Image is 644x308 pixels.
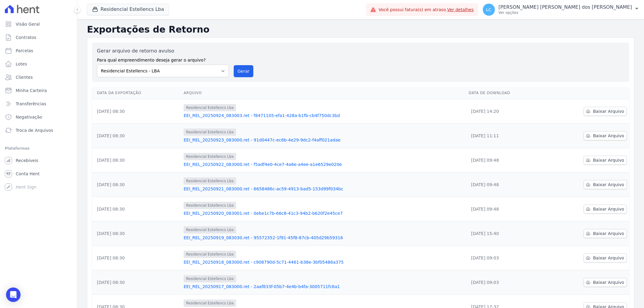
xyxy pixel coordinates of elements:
td: [DATE] 09:03 [466,246,546,270]
a: EEI_REL_20250923_083000.ret - 91d0447c-ec6b-4e29-9dc2-f4aff021adae [184,137,464,143]
a: EEI_REL_20250922_083000.ret - f5adf4e0-4ce7-4a6e-a4ee-a1e6529e020e [184,161,464,167]
span: Residencial Estellencs Lba [184,153,236,160]
a: Clientes [2,71,75,83]
a: Baixar Arquivo [584,229,627,238]
span: Residencial Estellencs Lba [184,300,236,307]
td: [DATE] 08:30 [92,148,181,173]
div: Plataformas [5,145,72,152]
a: Minha Carteira [2,84,75,97]
label: Para qual empreendimento deseja gerar o arquivo? [97,55,229,63]
a: Parcelas [2,45,75,57]
th: Data da Exportação [92,87,181,99]
p: Ver opções [498,10,632,15]
button: Gerar [234,65,254,77]
span: Parcelas [16,48,33,54]
a: Baixar Arquivo [584,278,627,287]
span: Residencial Estellencs Lba [184,251,236,258]
td: [DATE] 09:48 [466,197,546,221]
span: Baixar Arquivo [593,108,624,114]
a: Visão Geral [2,18,75,30]
span: Baixar Arquivo [593,279,624,285]
th: Arquivo [181,87,466,99]
th: Data de Download [466,87,546,99]
a: Contratos [2,31,75,43]
span: Você possui fatura(s) em atraso. [379,7,474,13]
a: Baixar Arquivo [584,131,627,140]
td: [DATE] 09:48 [466,148,546,173]
td: [DATE] 09:48 [466,173,546,197]
a: Baixar Arquivo [584,156,627,165]
span: Recebíveis [16,157,38,164]
span: Baixar Arquivo [593,133,624,139]
div: Open Intercom Messenger [6,287,21,302]
td: [DATE] 15:40 [466,221,546,246]
span: Baixar Arquivo [593,255,624,261]
span: Lotes [16,61,27,67]
span: Residencial Estellencs Lba [184,275,236,282]
a: EEI_REL_20250917_083000.ret - 2aaf833f-05b7-4e4b-b4fa-3005711fc6a1 [184,284,464,290]
a: EEI_REL_20250920_083001.ret - 0ebe1c7b-66c8-41c3-94b2-b620f2e45ce7 [184,210,464,216]
td: [DATE] 08:30 [92,173,181,197]
h2: Exportações de Retorno [87,24,634,35]
td: [DATE] 08:30 [92,270,181,295]
a: Transferências [2,98,75,110]
span: Transferências [16,101,46,107]
a: Lotes [2,58,75,70]
span: Contratos [16,34,36,40]
span: Conta Hent [16,171,40,177]
button: LC [PERSON_NAME] [PERSON_NAME] dos [PERSON_NAME] Ver opções [478,1,644,18]
button: Residencial Estellencs Lba [87,4,169,15]
span: Residencial Estellencs Lba [184,226,236,233]
td: [DATE] 11:11 [466,124,546,148]
a: Baixar Arquivo [584,253,627,262]
a: EEI_REL_20250918_083000.ret - c908790d-5c71-4461-b38e-3bf05486a375 [184,259,464,265]
span: Residencial Estellencs Lba [184,202,236,209]
span: Negativação [16,114,42,120]
td: [DATE] 08:30 [92,124,181,148]
td: [DATE] 14:20 [466,99,546,124]
a: Troca de Arquivos [2,124,75,136]
span: Baixar Arquivo [593,230,624,237]
td: [DATE] 08:30 [92,246,181,270]
span: Clientes [16,74,33,80]
a: EEI_REL_20250921_083000.ret - 6658486c-ac59-4913-bad5-153d99f034bc [184,186,464,192]
span: Baixar Arquivo [593,182,624,188]
span: Baixar Arquivo [593,157,624,163]
a: Baixar Arquivo [584,180,627,189]
a: Negativação [2,111,75,123]
a: EEI_REL_20250919_083030.ret - 95572352-1f91-45f8-87cb-405d29b59316 [184,235,464,241]
a: Baixar Arquivo [584,107,627,116]
a: Ver detalhes [447,7,474,12]
a: EEI_REL_20250924_083003.ret - f8471105-efa1-428a-b1fb-cb4f750dc3bd [184,113,464,119]
label: Gerar arquivo de retorno avulso [97,47,229,55]
td: [DATE] 08:30 [92,197,181,221]
td: [DATE] 09:03 [466,270,546,295]
td: [DATE] 08:30 [92,221,181,246]
span: Minha Carteira [16,87,47,94]
p: [PERSON_NAME] [PERSON_NAME] dos [PERSON_NAME] [498,4,632,10]
span: Residencial Estellencs Lba [184,104,236,111]
span: Baixar Arquivo [593,206,624,212]
span: LC [486,8,492,12]
span: Visão Geral [16,21,40,27]
td: [DATE] 08:30 [92,99,181,124]
span: Residencial Estellencs Lba [184,129,236,136]
a: Baixar Arquivo [584,205,627,214]
a: Recebíveis [2,154,75,167]
span: Residencial Estellencs Lba [184,177,236,185]
span: Troca de Arquivos [16,127,53,133]
a: Conta Hent [2,168,75,180]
